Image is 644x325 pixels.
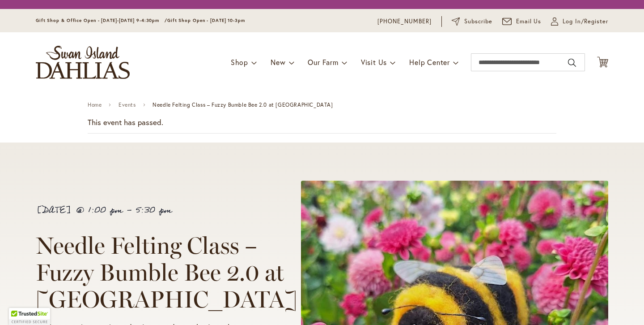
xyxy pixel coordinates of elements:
span: Log In/Register [563,17,608,26]
a: Log In/Register [551,17,608,26]
a: store logo [36,46,130,79]
span: New [271,57,285,67]
a: Subscribe [452,17,492,26]
span: Shop [231,57,248,67]
span: Our Farm [308,57,338,67]
a: Email Us [502,17,542,26]
span: Help Center [409,57,450,67]
span: Needle Felting Class – Fuzzy Bumble Bee 2.0 at [GEOGRAPHIC_DATA] [36,231,297,313]
span: Gift Shop Open - [DATE] 10-3pm [167,17,245,23]
span: 1:00 pm [88,202,123,219]
span: Subscribe [464,17,492,26]
iframe: Launch Accessibility Center [7,293,32,318]
span: Visit Us [361,57,387,67]
span: Email Us [516,17,542,26]
button: Search [568,56,576,70]
span: Needle Felting Class – Fuzzy Bumble Bee 2.0 at [GEOGRAPHIC_DATA] [153,102,333,108]
span: Gift Shop & Office Open - [DATE]-[DATE] 9-4:30pm / [36,17,167,23]
a: Events [119,102,136,108]
span: [DATE] [36,202,72,219]
li: This event has passed. [88,117,556,128]
span: - [127,202,131,219]
a: [PHONE_NUMBER] [377,17,432,26]
span: 5:30 pm [136,202,172,219]
span: @ [76,202,84,219]
a: Home [88,102,102,108]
